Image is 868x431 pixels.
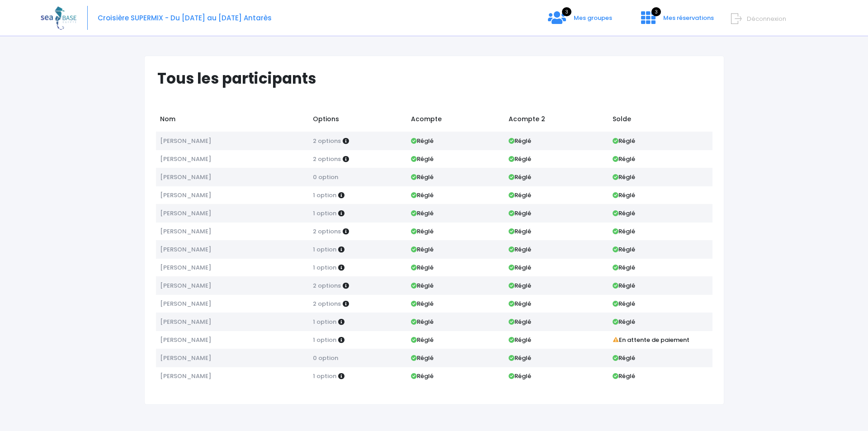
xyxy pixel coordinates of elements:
td: Options [309,110,406,132]
span: 2 options [313,299,341,308]
span: Déconnexion [747,14,786,23]
td: Acompte 2 [505,110,609,132]
strong: Réglé [411,372,434,380]
strong: Réglé [613,354,635,362]
strong: Réglé [509,245,531,254]
strong: Réglé [613,191,635,199]
td: Solde [608,110,712,132]
span: [PERSON_NAME] [160,317,211,326]
strong: Réglé [509,336,531,344]
span: 2 options [313,155,341,163]
span: 1 option [313,263,336,272]
td: Nom [156,110,309,132]
strong: Réglé [509,227,531,236]
strong: Réglé [411,227,434,236]
strong: Réglé [509,281,531,290]
h1: Tous les participants [157,70,719,87]
span: 1 option [313,191,336,199]
span: [PERSON_NAME] [160,155,211,163]
span: [PERSON_NAME] [160,191,211,199]
strong: Réglé [509,155,531,163]
strong: Réglé [411,281,434,290]
strong: Réglé [509,209,531,218]
strong: Réglé [411,191,434,199]
strong: Réglé [509,191,531,199]
strong: Réglé [509,372,531,380]
span: Croisière SUPERMIX - Du [DATE] au [DATE] Antarès [98,13,272,23]
span: [PERSON_NAME] [160,263,211,272]
span: 1 option [313,317,336,326]
strong: Réglé [411,173,434,181]
strong: Réglé [411,137,434,145]
span: Mes réservations [663,14,714,22]
strong: Réglé [509,173,531,181]
strong: Réglé [411,155,434,163]
strong: Réglé [613,209,635,218]
strong: Réglé [411,263,434,272]
span: 2 options [313,137,341,145]
span: 2 options [313,281,341,290]
strong: Réglé [613,263,635,272]
a: 3 Mes réservations [634,17,719,25]
span: 3 [651,7,661,16]
span: [PERSON_NAME] [160,227,211,236]
span: [PERSON_NAME] [160,336,211,344]
strong: Réglé [613,227,635,236]
span: 1 option [313,336,336,344]
strong: Réglé [509,317,531,326]
strong: Réglé [613,137,635,145]
span: 2 options [313,227,341,236]
span: 3 [562,7,571,16]
strong: Réglé [411,245,434,254]
span: [PERSON_NAME] [160,245,211,254]
a: 3 Mes groupes [541,17,619,25]
span: [PERSON_NAME] [160,354,211,362]
strong: Réglé [613,372,635,380]
span: [PERSON_NAME] [160,173,211,181]
span: [PERSON_NAME] [160,281,211,290]
strong: En attente de paiement [613,336,689,344]
span: Mes groupes [574,14,612,22]
strong: Réglé [411,317,434,326]
strong: Réglé [411,209,434,218]
strong: Réglé [509,137,531,145]
strong: Réglé [411,299,434,308]
strong: Réglé [613,281,635,290]
span: [PERSON_NAME] [160,299,211,308]
strong: Réglé [613,155,635,163]
strong: Réglé [509,263,531,272]
span: 1 option [313,372,336,380]
span: [PERSON_NAME] [160,137,211,145]
strong: Réglé [411,336,434,344]
span: 0 option [313,173,338,181]
span: [PERSON_NAME] [160,372,211,380]
strong: Réglé [509,354,531,362]
span: [PERSON_NAME] [160,209,211,218]
strong: Réglé [509,299,531,308]
span: 1 option [313,209,336,218]
span: 0 option [313,354,338,362]
strong: Réglé [613,173,635,181]
td: Acompte [406,110,504,132]
strong: Réglé [613,299,635,308]
span: 1 option [313,245,336,254]
strong: Réglé [613,245,635,254]
strong: Réglé [613,317,635,326]
strong: Réglé [411,354,434,362]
